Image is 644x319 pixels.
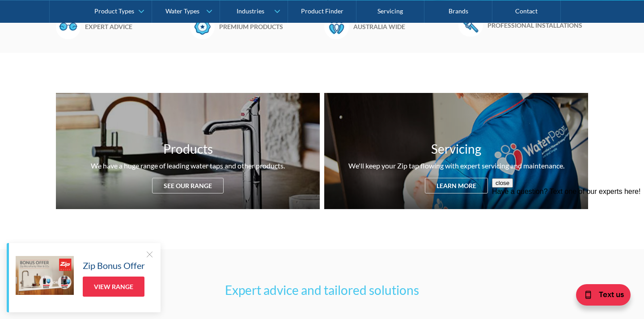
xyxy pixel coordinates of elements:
[56,14,80,39] img: Glasses
[324,14,349,39] img: Waterpeople Symbol
[431,139,481,158] h3: Servicing
[190,14,215,39] img: Badge
[219,22,320,31] h6: Premium products
[572,274,644,319] iframe: podium webchat widget bubble
[165,7,199,15] div: Water Types
[16,256,74,295] img: Zip Bonus Offer
[425,178,488,193] div: Learn more
[458,14,483,36] img: Wrench
[492,178,644,285] iframe: podium webchat widget prompt
[83,259,145,272] h5: Zip Bonus Offer
[348,160,564,171] div: We'll keep your Zip tap flowing with expert servicing and maintenance.
[163,139,213,158] h3: Products
[56,93,320,209] a: ProductsWe have a huge range of leading water taps and other products.See our range
[58,281,586,299] h3: Expert advice and tailored solutions
[83,277,144,297] a: View Range
[152,178,224,193] div: See our range
[353,22,454,31] h6: Australia wide
[237,7,264,15] div: Industries
[324,93,588,209] a: ServicingWe'll keep your Zip tap flowing with expert servicing and maintenance.Learn more
[85,22,186,31] h6: Expert advice
[91,160,285,171] div: We have a huge range of leading water taps and other products.
[94,7,134,15] div: Product Types
[487,21,588,30] h6: Professional installations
